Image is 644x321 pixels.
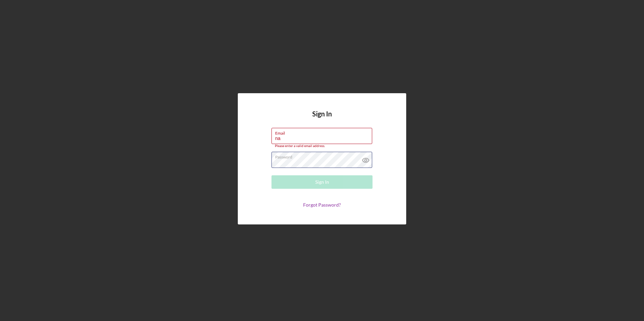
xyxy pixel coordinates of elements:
button: Sign In [271,175,373,189]
a: Forgot Password? [303,202,341,208]
label: Email [275,128,372,136]
h4: Sign In [312,110,332,128]
label: Password [275,152,372,159]
div: Sign In [315,175,329,189]
div: Please enter a valid email address. [271,144,373,148]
